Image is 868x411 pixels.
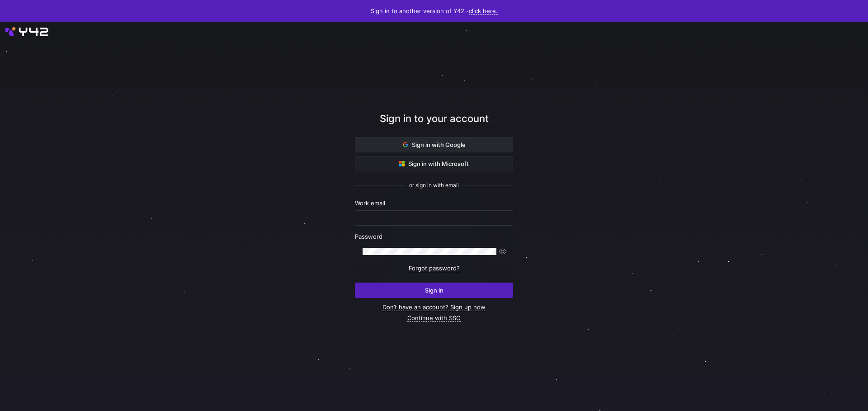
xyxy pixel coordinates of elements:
[355,283,513,298] button: Sign in
[399,160,469,167] span: Sign in with Microsoft
[425,287,443,294] span: Sign in
[409,265,460,272] a: Forgot password?
[355,199,385,207] span: Work email
[355,156,513,171] button: Sign in with Microsoft
[355,111,513,137] div: Sign in to your account
[382,303,486,311] a: Don’t have an account? Sign up now
[355,137,513,152] button: Sign in with Google
[409,182,459,189] span: or sign in with email
[403,141,466,148] span: Sign in with Google
[355,233,382,240] span: Password
[407,314,461,322] a: Continue with SSO
[469,7,498,15] a: click here.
